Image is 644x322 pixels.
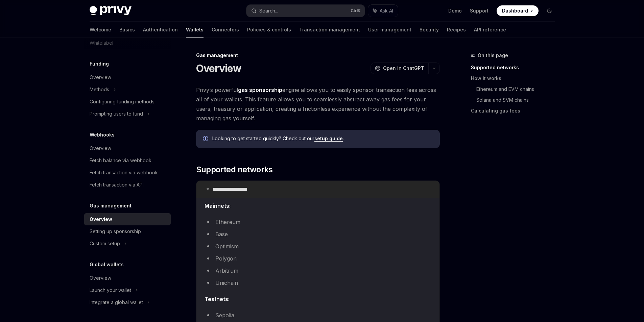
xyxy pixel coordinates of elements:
[205,311,431,320] li: Sepolia
[474,22,506,38] a: API reference
[247,22,291,38] a: Policies & controls
[90,131,115,139] h5: Webhooks
[186,22,204,38] a: Wallets
[90,261,124,269] h5: Global wallets
[196,52,440,59] div: Gas management
[90,227,141,236] div: Setting up sponsorship
[203,136,210,143] svg: Info
[90,85,109,94] div: Methods
[470,7,488,14] a: Support
[84,142,171,154] a: Overview
[476,95,560,105] a: Solana and SVM chains
[84,154,171,167] a: Fetch balance via webhook
[205,202,231,209] strong: Mainnets:
[544,5,555,16] button: Toggle dark mode
[84,179,171,191] a: Fetch transaction via API
[314,135,343,142] a: setup guide
[471,62,560,73] a: Supported networks
[90,60,109,68] h5: Funding
[368,5,398,17] button: Ask AI
[471,73,560,84] a: How it works
[90,98,154,106] div: Configuring funding methods
[205,217,431,227] li: Ethereum
[90,144,111,152] div: Overview
[90,22,111,38] a: Welcome
[90,6,132,16] img: dark logo
[476,84,560,95] a: Ethereum and EVM chains
[383,65,424,72] span: Open in ChatGPT
[90,240,120,248] div: Custom setup
[196,62,242,74] h1: Overview
[205,278,431,288] li: Unichain
[205,254,431,263] li: Polygon
[84,96,171,108] a: Configuring funding methods
[447,22,466,38] a: Recipes
[471,105,560,116] a: Calculating gas fees
[371,63,428,74] button: Open in ChatGPT
[90,298,143,306] div: Integrate a global wallet
[84,213,171,225] a: Overview
[90,274,111,282] div: Overview
[448,7,462,14] a: Demo
[205,266,431,275] li: Arbitrum
[205,296,230,302] strong: Testnets:
[90,215,112,223] div: Overview
[84,272,171,284] a: Overview
[212,135,433,142] span: Looking to get started quickly? Check out our .
[299,22,360,38] a: Transaction management
[351,8,361,14] span: Ctrl K
[90,202,132,210] h5: Gas management
[90,110,143,118] div: Prompting users to fund
[196,85,440,123] span: Privy’s powerful engine allows you to easily sponsor transaction fees across all of your wallets....
[246,5,365,17] button: Search...CtrlK
[196,164,273,175] span: Supported networks
[259,7,278,15] div: Search...
[143,22,178,38] a: Authentication
[497,5,539,16] a: Dashboard
[84,167,171,179] a: Fetch transaction via webhook
[205,242,431,251] li: Optimism
[212,22,239,38] a: Connectors
[420,22,439,38] a: Security
[502,7,528,14] span: Dashboard
[84,71,171,83] a: Overview
[119,22,135,38] a: Basics
[90,169,158,177] div: Fetch transaction via webhook
[90,73,111,81] div: Overview
[238,86,282,93] strong: gas sponsorship
[90,286,131,294] div: Launch your wallet
[478,51,508,59] span: On this page
[368,22,411,38] a: User management
[90,156,151,165] div: Fetch balance via webhook
[380,7,393,14] span: Ask AI
[90,181,144,189] div: Fetch transaction via API
[205,229,431,239] li: Base
[84,225,171,238] a: Setting up sponsorship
